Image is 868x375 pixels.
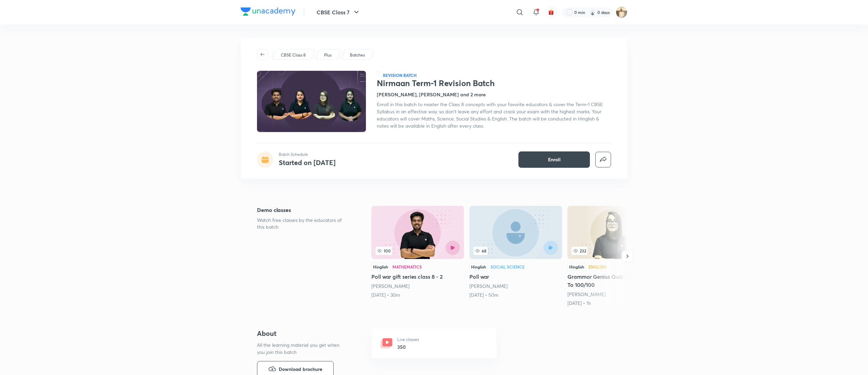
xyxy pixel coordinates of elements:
a: Plus [323,52,333,58]
h4: Started on [DATE] [279,158,336,167]
p: CBSE Class 8 [281,52,306,58]
img: Chandrakant Deshmukh [616,6,627,18]
a: 100HinglishMathematicsPoll war gift series class 8 - 2[PERSON_NAME][DATE] • 30m [371,206,464,298]
img: Company Logo [241,7,295,16]
a: Batches [349,52,366,58]
div: 20th Mar • 1h [567,300,660,307]
h5: Demo classes [257,206,350,214]
h1: Nirmaan Term-1 Revision Batch [377,78,611,88]
p: Revision Batch [383,72,417,78]
a: 68HinglishSocial SciencePoll war[PERSON_NAME][DATE] • 50m [469,206,562,298]
div: Hinglish [567,263,586,271]
h5: Poll war gift series class 8 - 2 [371,273,464,281]
span: 100 [375,247,392,255]
span: Enroll in this batch to master the Class 8 concepts with your favorite educators & cover the Term... [377,101,603,129]
span: Enroll [548,156,561,163]
h5: Poll war [469,273,562,281]
img: streak [589,9,596,16]
p: Batch Schedule [279,151,336,158]
h6: 350 [397,343,419,350]
div: Komal Gusai [469,283,562,290]
p: Watch free classes by the educators of this batch [257,217,350,230]
span: 232 [572,247,588,255]
div: Hinglish [469,263,488,271]
p: Live classes [397,337,419,343]
a: 232HinglishEnglishGrammar Genius Quiz + Roadmap To 100/100[PERSON_NAME][DATE] • 1h [567,206,660,307]
span: Download brochure [279,365,322,373]
div: 20th Jul • 50m [469,292,562,298]
p: Batches [350,52,365,58]
a: [PERSON_NAME] [567,291,606,297]
p: All the learning material you get when you join this batch [257,341,345,356]
h4: [PERSON_NAME], [PERSON_NAME] and 2 more [377,91,486,98]
div: Mathematics [392,265,422,269]
div: Juhi Singh [567,291,660,298]
a: Poll war gift series class 8 - 2 [371,206,464,298]
h5: Grammar Genius Quiz + Roadmap To 100/100 [567,273,660,289]
a: CBSE Class 8 [280,52,307,58]
a: [PERSON_NAME] [371,283,409,289]
img: avatar [548,9,554,15]
h4: About [257,328,350,339]
div: Ayush Shishodia [371,283,464,290]
a: [PERSON_NAME] [469,283,508,289]
p: Plus [324,52,332,58]
a: Grammar Genius Quiz + Roadmap To 100/100 [567,206,660,307]
a: Company Logo [241,7,295,17]
div: Hinglish [371,263,390,271]
button: CBSE Class 7 [312,5,365,19]
div: Social Science [491,265,525,269]
button: avatar [546,7,557,18]
img: Thumbnail [256,70,367,133]
div: 4th Jul • 30m [371,292,464,298]
span: 68 [473,247,488,255]
a: Poll war [469,206,562,298]
button: Enroll [518,151,590,168]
